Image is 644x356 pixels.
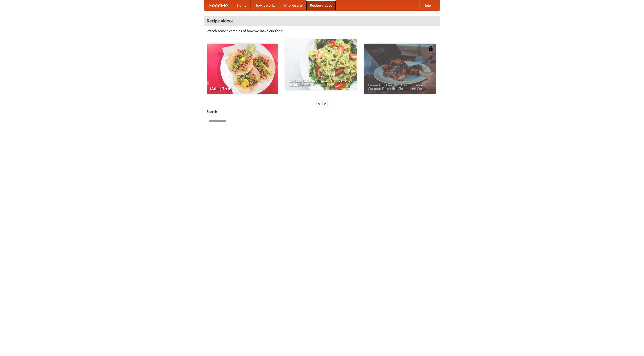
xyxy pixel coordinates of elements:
h5: Search [207,109,437,114]
a: FoodMe [204,0,233,10]
img: 483408.png [428,46,433,51]
a: How it works [251,0,279,10]
div: » [323,100,327,107]
a: Help [419,0,435,10]
span: Making Tacos [210,87,274,90]
a: Making Tacos [207,44,278,94]
p: Watch some examples of how we make our food! [207,28,437,33]
a: Who we are [279,0,306,10]
a: Home [233,0,251,10]
a: Recipe videos [306,0,336,10]
h4: Recipe videos [204,16,440,26]
a: An Easy, Summery Tomato Pasta That's Ready for Fall [285,39,357,90]
div: « [317,100,321,107]
span: An Easy, Summery Tomato Pasta That's Ready for Fall [289,79,353,86]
